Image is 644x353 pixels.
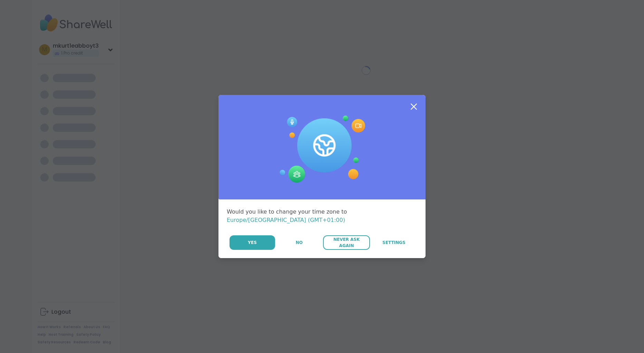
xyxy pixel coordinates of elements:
button: No [276,235,322,250]
span: Never Ask Again [326,236,366,249]
a: Settings [371,235,417,250]
span: Europe/[GEOGRAPHIC_DATA] (GMT+01:00) [227,217,345,223]
div: Would you like to change your time zone to [227,208,417,224]
button: Yes [230,235,275,250]
button: Never Ask Again [323,235,370,250]
img: Session Experience [279,116,365,183]
span: No [296,239,303,246]
span: Yes [248,239,257,246]
span: Settings [382,239,406,246]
